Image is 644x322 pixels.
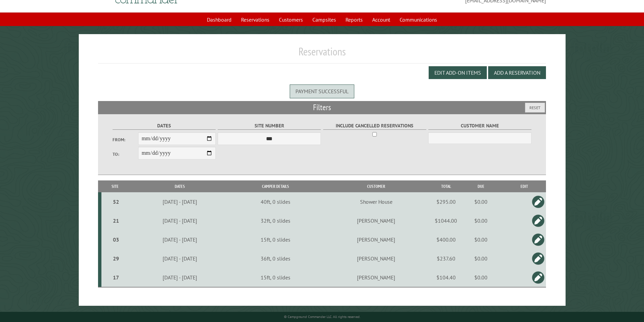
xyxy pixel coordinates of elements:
th: Due [459,180,502,192]
td: [PERSON_NAME] [320,211,432,230]
td: $0.00 [459,211,502,230]
div: 03 [104,236,128,243]
div: 52 [104,198,128,205]
td: 40ft, 0 slides [231,192,320,211]
td: $400.00 [432,230,459,249]
a: Dashboard [203,13,236,26]
button: Add a Reservation [488,66,546,79]
div: Payment successful [290,84,354,98]
td: [PERSON_NAME] [320,230,432,249]
div: 17 [104,274,128,281]
td: 32ft, 0 slides [231,211,320,230]
h1: Reservations [98,45,546,64]
small: © Campground Commander LLC. All rights reserved. [284,315,360,319]
td: $1044.00 [432,211,459,230]
label: Dates [113,122,216,130]
button: Edit Add-on Items [429,66,487,79]
div: [DATE] - [DATE] [130,236,230,243]
button: Reset [525,103,545,113]
label: To: [113,151,138,157]
td: $0.00 [459,268,502,287]
a: Reservations [237,13,273,26]
td: $0.00 [459,192,502,211]
div: [DATE] - [DATE] [130,217,230,224]
td: [PERSON_NAME] [320,268,432,287]
label: Customer Name [428,122,531,130]
div: 29 [104,255,128,262]
div: [DATE] - [DATE] [130,255,230,262]
th: Edit [502,180,546,192]
div: [DATE] - [DATE] [130,274,230,281]
th: Dates [129,180,231,192]
td: $0.00 [459,249,502,268]
label: Site Number [218,122,321,130]
td: $0.00 [459,230,502,249]
label: Include Cancelled Reservations [323,122,426,130]
div: [DATE] - [DATE] [130,198,230,205]
td: 36ft, 0 slides [231,249,320,268]
td: [PERSON_NAME] [320,249,432,268]
a: Account [368,13,394,26]
th: Total [432,180,459,192]
td: 15ft, 0 slides [231,268,320,287]
div: 21 [104,217,128,224]
th: Site [101,180,129,192]
label: From: [113,137,138,143]
a: Customers [275,13,307,26]
a: Communications [396,13,441,26]
th: Customer [320,180,432,192]
h2: Filters [98,101,546,114]
td: $295.00 [432,192,459,211]
a: Campsites [308,13,340,26]
td: Shower House [320,192,432,211]
td: $104.40 [432,268,459,287]
a: Reports [341,13,367,26]
th: Camper Details [231,180,320,192]
td: 15ft, 0 slides [231,230,320,249]
td: $237.60 [432,249,459,268]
